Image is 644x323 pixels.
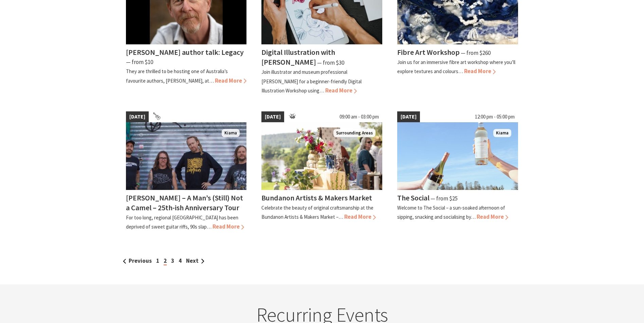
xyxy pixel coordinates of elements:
span: [DATE] [397,111,420,122]
h4: Digital Illustration with [PERSON_NAME] [261,47,335,67]
a: 4 [179,257,182,264]
a: [DATE] Frenzel Rhomb Kiama Pavilion Saturday 4th October Kiama [PERSON_NAME] – A Man’s (Still) No... [126,111,247,231]
span: Read More [215,77,246,84]
span: Surrounding Areas [333,129,375,137]
span: Read More [477,213,508,220]
span: 12:00 pm - 05:00 pm [472,111,518,122]
span: 2 [164,257,167,265]
span: Read More [344,213,376,220]
img: Frenzel Rhomb Kiama Pavilion Saturday 4th October [126,122,247,190]
p: For too long, regional [GEOGRAPHIC_DATA] has been deprived of sweet guitar riffs, 90s slap… [126,214,238,230]
span: Read More [464,67,496,75]
a: Next [186,257,204,264]
h4: Fibre Art Workshop [397,47,460,57]
span: ⁠— from $25 [430,195,458,202]
span: [DATE] [126,111,149,122]
span: Read More [213,223,244,230]
span: 09:00 am - 03:00 pm [336,111,382,122]
p: Celebrate the beauty of original craftsmanship at the Bundanon Artists & Makers Market –… [261,204,373,220]
span: Kiama [222,129,240,137]
a: 3 [171,257,174,264]
span: [DATE] [261,111,284,122]
a: [DATE] 09:00 am - 03:00 pm A seleciton of ceramic goods are placed on a table outdoor with river ... [261,111,382,231]
img: The Social [397,122,518,190]
h4: [PERSON_NAME] author talk: Legacy [126,47,244,57]
p: Join illustrator and museum professional [PERSON_NAME] for a beginner-friendly Digital Illustrati... [261,69,362,93]
h4: The Social [397,193,429,202]
h4: Bundanon Artists & Makers Market [261,193,372,202]
a: 1 [156,257,159,264]
p: Welcome to The Social – a sun-soaked afternoon of sipping, snacking and socialising by… [397,204,505,220]
span: ⁠— from $260 [461,49,491,57]
p: Join us for an immersive fibre art workshop where you’ll explore textures and colours… [397,59,515,74]
img: A seleciton of ceramic goods are placed on a table outdoor with river views behind [261,122,382,190]
a: [DATE] 12:00 pm - 05:00 pm The Social Kiama The Social ⁠— from $25 Welcome to The Social – a sun-... [397,111,518,231]
span: Read More [325,87,357,94]
span: Kiama [493,129,511,137]
span: ⁠— from $10 [126,58,153,66]
p: They are thrilled to be hosting one of Australia’s favourite authors, [PERSON_NAME], at… [126,68,228,84]
a: Previous [123,257,152,264]
h4: [PERSON_NAME] – A Man’s (Still) Not a Camel – 25th-ish Anniversary Tour [126,193,243,212]
span: ⁠— from $30 [317,59,344,66]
